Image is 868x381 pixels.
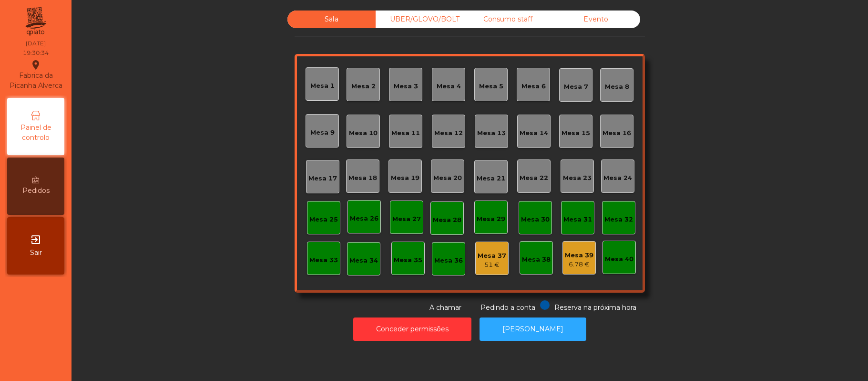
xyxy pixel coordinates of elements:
[353,317,471,341] button: Conceder permissões
[605,82,629,92] div: Mesa 8
[464,11,552,28] div: Consumo staff
[478,251,506,261] div: Mesa 37
[437,82,461,91] div: Mesa 4
[22,186,50,196] span: Pedidos
[30,248,42,258] span: Sair
[565,251,593,260] div: Mesa 39
[434,256,463,265] div: Mesa 36
[520,128,548,138] div: Mesa 14
[554,303,636,312] span: Reserva na próxima hora
[309,215,338,224] div: Mesa 25
[433,173,462,183] div: Mesa 20
[479,82,503,91] div: Mesa 5
[391,128,420,138] div: Mesa 11
[552,11,640,28] div: Evento
[310,128,335,138] div: Mesa 9
[605,254,633,264] div: Mesa 40
[8,59,64,91] div: Fabrica da Picanha Alverca
[24,5,47,38] img: qpiato
[477,128,506,138] div: Mesa 13
[349,128,378,138] div: Mesa 10
[477,174,505,183] div: Mesa 21
[376,11,464,28] div: UBER/GLOVO/BOLT
[349,256,378,265] div: Mesa 34
[287,11,376,28] div: Sala
[310,81,335,91] div: Mesa 1
[394,82,418,91] div: Mesa 3
[350,214,378,223] div: Mesa 26
[480,303,535,312] span: Pedindo a conta
[604,215,633,224] div: Mesa 32
[563,173,592,183] div: Mesa 23
[564,82,588,92] div: Mesa 7
[30,234,41,245] i: exit_to_app
[562,128,590,138] div: Mesa 15
[433,215,461,225] div: Mesa 28
[30,59,41,71] i: location_on
[434,128,463,138] div: Mesa 12
[521,215,550,224] div: Mesa 30
[520,173,548,183] div: Mesa 22
[348,173,377,183] div: Mesa 18
[429,303,461,312] span: A chamar
[477,214,505,224] div: Mesa 29
[26,39,46,48] div: [DATE]
[565,260,593,269] div: 6.78 €
[602,128,631,138] div: Mesa 16
[563,215,592,224] div: Mesa 31
[308,174,337,183] div: Mesa 17
[351,82,376,91] div: Mesa 2
[10,123,62,143] span: Painel de controlo
[394,255,422,265] div: Mesa 35
[480,317,586,341] button: [PERSON_NAME]
[392,214,421,224] div: Mesa 27
[391,173,419,183] div: Mesa 19
[521,82,546,91] div: Mesa 6
[603,173,632,183] div: Mesa 24
[522,255,551,265] div: Mesa 38
[478,260,506,270] div: 51 €
[309,255,338,265] div: Mesa 33
[23,49,49,57] div: 19:30:34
